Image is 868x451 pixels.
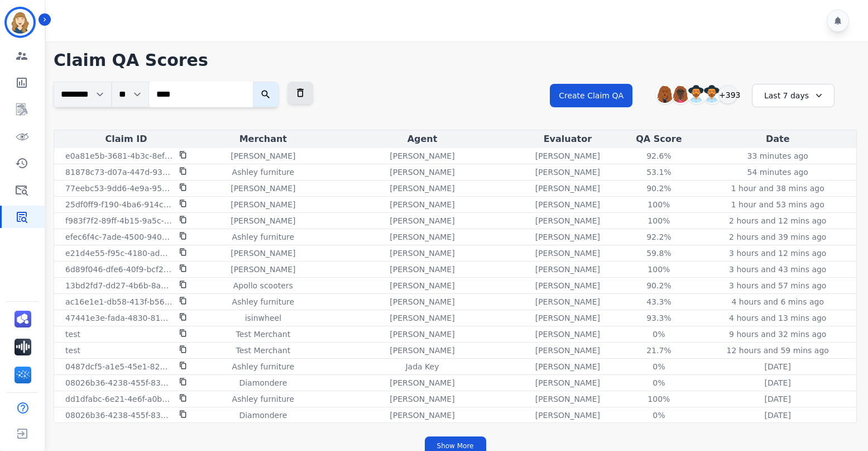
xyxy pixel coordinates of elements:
[239,410,287,421] p: Diamondere
[729,329,826,340] p: 9 hours and 32 mins ago
[65,361,172,372] p: 0487dcf5-a1e5-45e1-8279-50de5b7f1e88
[390,231,454,243] p: [PERSON_NAME]
[535,264,600,275] p: [PERSON_NAME]
[231,215,295,226] p: [PERSON_NAME]
[729,312,826,324] p: 4 hours and 13 mins ago
[535,150,600,162] p: [PERSON_NAME]
[535,393,600,405] p: [PERSON_NAME]
[535,280,600,291] p: [PERSON_NAME]
[765,377,791,388] p: [DATE]
[621,132,697,146] div: QA Score
[65,150,172,162] p: e0a81e5b-3681-4b3c-8ef0-31ab46c8f15a
[232,231,294,243] p: Ashley furniture
[390,248,454,259] p: [PERSON_NAME]
[634,264,684,275] div: 100%
[634,150,684,162] div: 92.6%
[65,377,172,388] p: 08026b36-4238-455f-832e-bcdcc263af9a
[535,410,600,421] p: [PERSON_NAME]
[634,280,684,291] div: 90.2%
[535,199,600,210] p: [PERSON_NAME]
[765,410,791,421] p: [DATE]
[330,132,515,146] div: Agent
[390,167,454,178] p: [PERSON_NAME]
[236,345,291,356] p: Test Merchant
[231,183,295,194] p: [PERSON_NAME]
[390,329,454,340] p: [PERSON_NAME]
[535,345,600,356] p: [PERSON_NAME]
[54,50,857,70] h1: Claim QA Scores
[634,393,684,405] div: 100%
[231,264,295,275] p: [PERSON_NAME]
[232,167,294,178] p: Ashley furniture
[729,215,826,226] p: 2 hours and 12 mins ago
[65,264,172,275] p: 6d89f046-dfe6-40f9-bcf2-89a80d995a22
[535,361,600,372] p: [PERSON_NAME]
[390,264,454,275] p: [PERSON_NAME]
[765,361,791,372] p: [DATE]
[747,167,808,178] p: 54 minutes ago
[718,85,737,104] div: +393
[634,345,684,356] div: 21.7%
[519,132,616,146] div: Evaluator
[65,410,172,421] p: 08026b36-4238-455f-832e-bcdcc263af9a
[231,199,295,210] p: [PERSON_NAME]
[390,377,454,388] p: [PERSON_NAME]
[390,393,454,405] p: [PERSON_NAME]
[390,199,454,210] p: [PERSON_NAME]
[7,9,33,36] img: Bordered avatar
[65,199,172,210] p: 25df0ff9-f190-4ba6-914c-80484fa63564
[65,231,172,243] p: efec6f4c-7ade-4500-9409-a79563e2684c
[634,312,684,324] div: 93.3%
[752,84,835,107] div: Last 7 days
[634,215,684,226] div: 100%
[232,393,294,405] p: Ashley furniture
[65,167,172,178] p: 81878c73-d07a-447d-9322-f48ec1b9bbbe
[65,248,172,259] p: e21d4e55-f95c-4180-ad2f-392165528abe
[65,329,80,340] p: test
[390,312,454,324] p: [PERSON_NAME]
[535,248,600,259] p: [PERSON_NAME]
[65,312,172,324] p: 47441e3e-fada-4830-8153-22fe9701626a
[236,329,291,340] p: Test Merchant
[405,361,439,372] p: Jada Key
[634,410,684,421] div: 0%
[535,377,600,388] p: [PERSON_NAME]
[390,296,454,307] p: [PERSON_NAME]
[634,183,684,194] div: 90.2%
[65,296,172,307] p: ac16e1e1-db58-413f-b566-7b534eb28ae7
[729,231,826,243] p: 2 hours and 39 mins ago
[245,312,281,324] p: isinwheel
[65,280,172,291] p: 13bd2fd7-dd27-4b6b-8aa8-b1989a021401
[729,264,826,275] p: 3 hours and 43 mins ago
[390,345,454,356] p: [PERSON_NAME]
[56,132,196,146] div: Claim ID
[200,132,326,146] div: Merchant
[634,361,684,372] div: 0%
[731,296,824,307] p: 4 hours and 6 mins ago
[634,231,684,243] div: 92.2%
[232,361,294,372] p: Ashley furniture
[765,393,791,405] p: [DATE]
[232,296,294,307] p: Ashley furniture
[390,150,454,162] p: [PERSON_NAME]
[535,167,600,178] p: [PERSON_NAME]
[634,296,684,307] div: 43.3%
[390,215,454,226] p: [PERSON_NAME]
[634,199,684,210] div: 100%
[634,377,684,388] div: 0%
[731,199,824,210] p: 1 hour and 53 mins ago
[731,183,824,194] p: 1 hour and 38 mins ago
[65,393,172,405] p: dd1dfabc-6e21-4e6f-a0bd-137011f4ed52
[535,312,600,324] p: [PERSON_NAME]
[231,150,295,162] p: [PERSON_NAME]
[634,167,684,178] div: 53.1%
[729,280,826,291] p: 3 hours and 57 mins ago
[239,377,287,388] p: Diamondere
[390,183,454,194] p: [PERSON_NAME]
[634,248,684,259] div: 59.8%
[550,84,632,107] button: Create Claim QA
[535,231,600,243] p: [PERSON_NAME]
[390,410,454,421] p: [PERSON_NAME]
[233,280,293,291] p: Apollo scooters
[727,345,829,356] p: 12 hours and 59 mins ago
